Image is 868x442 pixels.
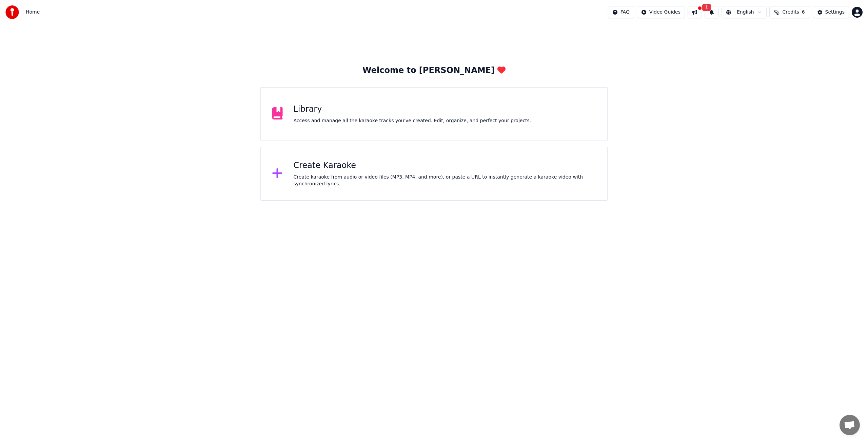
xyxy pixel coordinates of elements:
div: Access and manage all the karaoke tracks you’ve created. Edit, organize, and perfect your projects. [294,117,531,124]
span: 6 [802,9,805,16]
nav: breadcrumb [26,9,40,16]
button: FAQ [608,6,634,18]
span: Home [26,9,40,16]
a: Open chat [840,415,860,435]
button: 1 [705,6,719,18]
button: Credits6 [769,6,810,18]
div: Create Karaoke [294,160,596,171]
div: Welcome to [PERSON_NAME] [362,65,506,76]
span: Credits [782,9,799,16]
span: 1 [702,4,711,11]
div: Create karaoke from audio or video files (MP3, MP4, and more), or paste a URL to instantly genera... [294,174,596,187]
div: Settings [825,9,845,16]
div: Library [294,104,531,115]
img: youka [5,5,19,19]
button: Settings [813,6,849,18]
button: Video Guides [637,6,685,18]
